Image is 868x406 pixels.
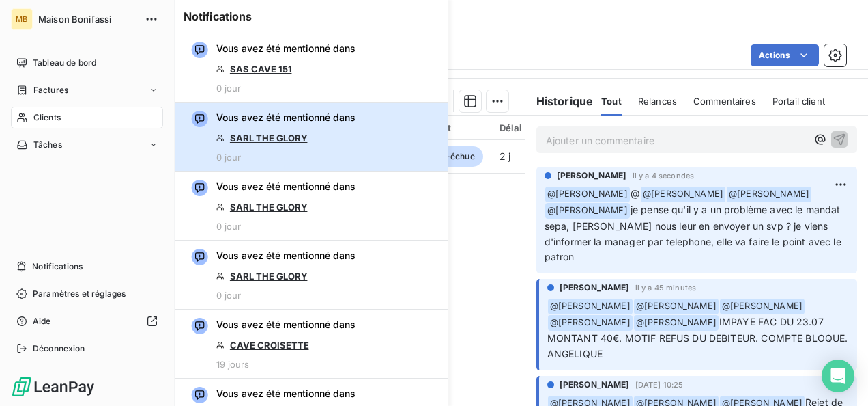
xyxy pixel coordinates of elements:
div: Open Intercom Messenger [822,360,854,392]
a: SARL THE GLORY [230,271,308,282]
span: Vous avez été mentionné dans [216,318,356,331]
span: @ [PERSON_NAME] [634,315,719,331]
span: 2 j [500,150,510,162]
span: Vous avez été mentionné dans [216,249,356,262]
span: 0 jour [216,83,241,94]
span: Tableau de bord [33,57,96,69]
span: @ [PERSON_NAME] [727,187,811,202]
span: Tout [601,96,622,107]
button: Vous avez été mentionné dansCAVE CROISETTE19 jours [175,310,448,379]
span: 19 jours [216,359,249,370]
a: SAS CAVE 151 [230,64,292,75]
a: Clients [11,107,163,128]
div: Statut [423,122,482,133]
span: Factures [33,84,68,96]
span: Vous avez été mentionné dans [216,111,356,124]
a: Aide [11,310,163,332]
a: Tâches [11,134,163,156]
span: 0 jour [216,221,241,232]
span: Clients [33,111,61,124]
span: IMPAYE FAC DU 23.07 MONTANT 40€. MOTIF REFUS DU DEBITEUR. COMPTE BLOQUE. ANGELIQUE [547,316,851,360]
button: Vous avez été mentionné dansSAS CAVE 1510 jour [175,33,448,103]
span: @ [PERSON_NAME] [545,187,630,202]
span: @ [PERSON_NAME] [548,299,633,314]
div: Délai [500,122,536,133]
span: [PERSON_NAME] [557,170,627,182]
span: Vous avez été mentionné dans [216,387,356,401]
span: je pense qu'il y a un problème avec le mandat sepa, [PERSON_NAME] nous leur en envoyer un svp ? j... [545,204,844,263]
a: SARL THE GLORY [230,133,308,144]
a: Tableau de bord [11,52,163,74]
span: Portail client [772,96,825,107]
button: Actions [751,44,819,66]
span: non-échue [423,146,482,167]
span: Commentaires [693,96,756,107]
button: Vous avez été mentionné dansSARL THE GLORY0 jour [175,241,448,310]
span: @ [PERSON_NAME] [641,187,725,202]
span: Aide [33,315,51,327]
span: Notifications [32,260,83,273]
span: @ [631,187,640,199]
div: MB [11,8,33,30]
button: Vous avez été mentionné dansSARL THE GLORY0 jour [175,172,448,241]
span: @ [PERSON_NAME] [720,299,805,314]
span: @ [PERSON_NAME] [545,203,630,219]
span: il y a 45 minutes [635,284,697,292]
span: Vous avez été mentionné dans [216,180,356,193]
h6: Historique [525,93,594,109]
a: SARL THE GLORY [230,202,308,213]
span: [DATE] 10:25 [635,381,684,389]
span: @ [PERSON_NAME] [634,299,719,314]
span: 0 jour [216,152,241,163]
span: Maison Bonifassi [38,14,136,25]
span: Vous avez été mentionné dans [216,42,356,55]
span: [PERSON_NAME] [560,379,630,391]
span: Paramètres et réglages [33,288,126,300]
h6: Notifications [184,8,440,25]
span: @ [PERSON_NAME] [548,315,633,331]
button: Vous avez été mentionné dansSARL THE GLORY0 jour [175,103,448,172]
a: Factures [11,79,163,101]
img: Logo LeanPay [11,376,96,398]
a: CAVE CROISETTE [230,340,309,351]
a: Paramètres et réglages [11,283,163,305]
span: Déconnexion [33,342,85,355]
span: il y a 4 secondes [633,172,695,180]
span: Tâches [33,139,62,151]
span: Relances [638,96,677,107]
span: 0 jour [216,290,241,301]
span: [PERSON_NAME] [560,282,630,294]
